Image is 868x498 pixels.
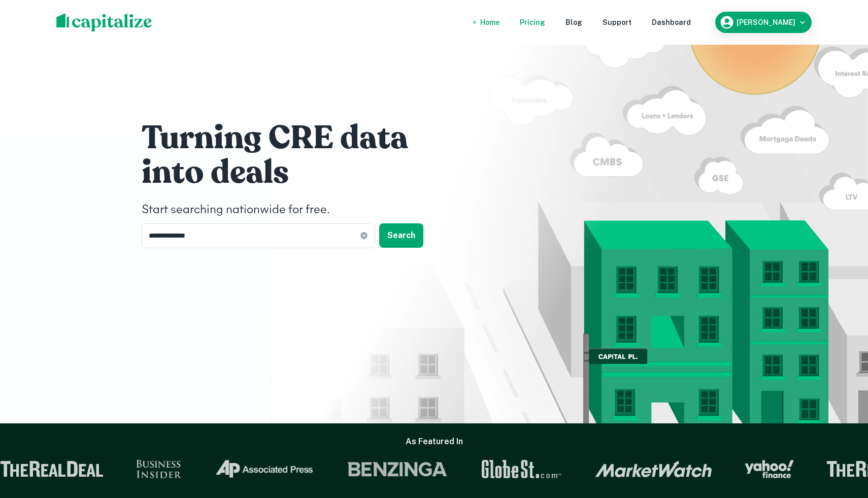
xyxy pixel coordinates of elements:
button: [PERSON_NAME] [715,12,812,33]
a: Dashboard [652,17,691,28]
a: Home [480,17,499,28]
img: Yahoo Finance [744,460,793,478]
h4: Start searching nationwide for free. [142,201,446,219]
iframe: Chat Widget [817,417,868,466]
img: GlobeSt [480,460,562,478]
h6: [PERSON_NAME] [737,19,795,26]
img: Business Insider [136,460,181,478]
h6: As Featured In [406,436,463,448]
img: Benzinga [346,460,447,478]
a: Pricing [520,17,545,28]
a: Blog [565,17,582,28]
h1: Turning CRE data [142,118,446,158]
img: capitalize-logo.png [56,13,152,31]
a: Support [603,17,631,28]
img: Associated Press [214,460,314,478]
img: Market Watch [594,460,712,478]
button: Search [379,223,423,248]
h1: into deals [142,152,446,193]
